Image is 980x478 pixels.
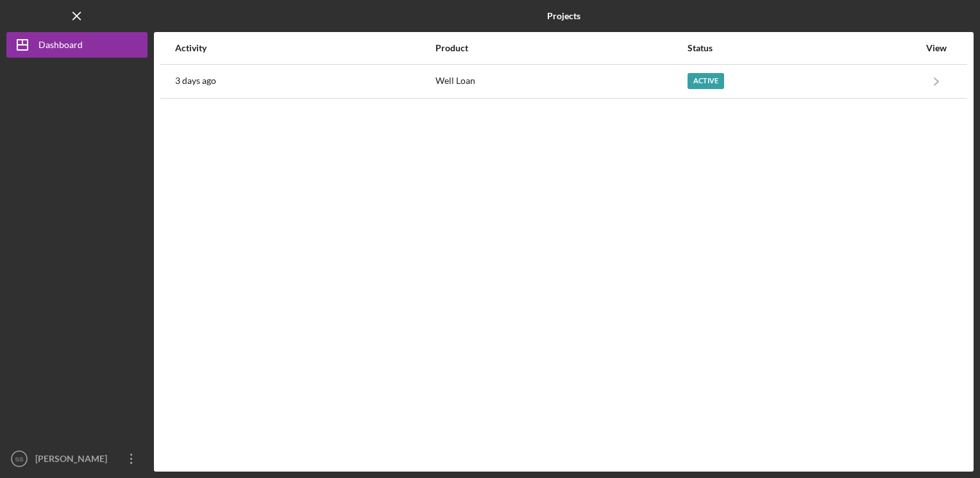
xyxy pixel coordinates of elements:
[6,446,148,472] button: SS[PERSON_NAME]
[435,65,686,97] div: Well Loan
[688,73,724,89] div: Active
[32,446,115,475] div: [PERSON_NAME]
[688,43,919,53] div: Status
[920,43,952,53] div: View
[547,11,580,21] b: Projects
[6,32,148,58] button: Dashboard
[38,32,83,61] div: Dashboard
[175,43,434,53] div: Activity
[435,43,686,53] div: Product
[15,456,24,463] text: SS
[175,76,216,86] time: 2025-08-22 13:08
